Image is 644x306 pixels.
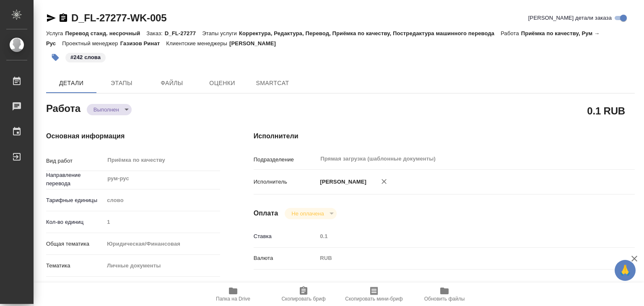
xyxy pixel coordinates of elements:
[339,283,409,306] button: Скопировать мини-бриф
[46,157,104,165] p: Вид работ
[71,12,166,23] a: D_FL-27277-WK-005
[51,78,91,88] span: Детали
[87,104,132,115] div: Выполнен
[528,14,612,22] span: [PERSON_NAME] детали заказа
[101,78,142,88] span: Этапы
[202,30,239,36] p: Этапы услуги
[46,171,104,188] p: Направление перевода
[202,78,242,88] span: Оценки
[46,240,104,248] p: Общая тематика
[166,40,229,47] p: Клиентские менеджеры
[254,254,317,262] p: Валюта
[409,283,480,306] button: Обновить файлы
[317,178,366,186] p: [PERSON_NAME]
[165,30,202,36] p: D_FL-27277
[254,131,635,141] h4: Исполнители
[46,13,56,23] button: Скопировать ссылку для ЯМессенджера
[104,237,220,251] div: Юридическая/Финансовая
[146,30,164,36] p: Заказ:
[281,296,325,302] span: Скопировать бриф
[104,259,220,273] div: Личные документы
[46,30,65,36] p: Услуга
[587,104,625,118] h2: 0.1 RUB
[58,13,68,23] button: Скопировать ссылку
[289,210,326,217] button: Не оплачена
[46,196,104,205] p: Тарифные единицы
[317,230,603,242] input: Пустое поле
[254,178,317,186] p: Исполнитель
[46,218,104,226] p: Кол-во единиц
[46,262,104,270] p: Тематика
[285,208,336,219] div: Выполнен
[501,30,521,36] p: Работа
[46,48,65,67] button: Добавить тэг
[317,251,603,265] div: RUB
[216,296,250,302] span: Папка на Drive
[615,260,636,281] button: 🙏
[152,78,192,88] span: Файлы
[424,296,465,302] span: Обновить файлы
[198,283,268,306] button: Папка на Drive
[91,106,122,113] button: Выполнен
[104,193,220,207] div: слово
[252,78,293,88] span: SmartCat
[239,30,501,36] p: Корректура, Редактура, Перевод, Приёмка по качеству, Постредактура машинного перевода
[268,283,339,306] button: Скопировать бриф
[70,53,101,62] p: #242 слова
[65,53,106,60] span: 242 слова
[345,296,402,302] span: Скопировать мини-бриф
[254,232,317,241] p: Ставка
[254,208,278,218] h4: Оплата
[104,216,220,228] input: Пустое поле
[120,40,166,47] p: Газизов Ринат
[62,40,120,47] p: Проектный менеджер
[618,262,632,279] span: 🙏
[46,100,80,115] h2: Работа
[229,40,282,47] p: [PERSON_NAME]
[254,156,317,164] p: Подразделение
[375,172,393,191] button: Удалить исполнителя
[65,30,146,36] p: Перевод станд. несрочный
[46,131,220,141] h4: Основная информация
